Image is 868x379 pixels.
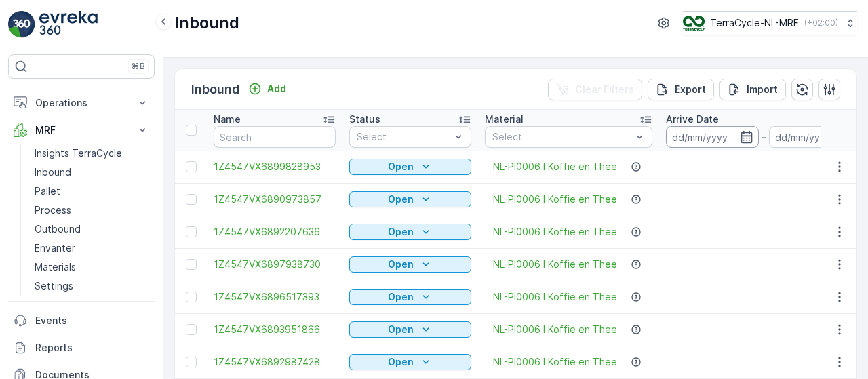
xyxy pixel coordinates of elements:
[675,83,706,96] p: Export
[683,16,705,31] img: TC_v739CUj.png
[214,355,336,369] a: 1Z4547VX6892987428
[132,61,145,72] p: ⌘B
[493,258,617,271] a: NL-PI0006 I Koffie en Thee
[186,226,197,237] div: Toggle Row Selected
[35,341,149,355] p: Reports
[388,355,414,369] p: Open
[8,11,35,38] img: logo
[575,83,634,96] p: Clear Filters
[214,290,336,304] a: 1Z4547VX6896517393
[493,225,617,239] a: NL-PI0006 I Koffie en Thee
[666,126,759,148] input: dd/mm/yyyy
[29,144,155,163] a: Insights TerraCycle
[493,355,617,369] a: NL-PI0006 I Koffie en Thee
[35,314,149,327] p: Events
[710,16,799,30] p: TerraCycle-NL-MRF
[747,83,778,96] p: Import
[214,126,336,148] input: Search
[39,11,98,38] img: logo_light-DOdMpM7g.png
[174,12,239,34] p: Inbound
[388,225,414,239] p: Open
[35,241,75,255] p: Envanter
[214,113,241,126] p: Name
[267,82,286,96] p: Add
[35,203,71,217] p: Process
[349,159,471,175] button: Open
[548,79,642,100] button: Clear Filters
[186,357,197,367] div: Toggle Row Selected
[762,129,766,145] p: -
[214,323,336,336] a: 1Z4547VX6893951866
[186,259,197,270] div: Toggle Row Selected
[35,165,71,179] p: Inbound
[35,222,81,236] p: Outbound
[8,117,155,144] button: MRF
[388,160,414,174] p: Open
[769,126,862,148] input: dd/mm/yyyy
[214,225,336,239] a: 1Z4547VX6892207636
[35,96,127,110] p: Operations
[349,191,471,207] button: Open
[29,163,155,182] a: Inbound
[8,307,155,334] a: Events
[388,290,414,304] p: Open
[493,160,617,174] a: NL-PI0006 I Koffie en Thee
[35,146,122,160] p: Insights TerraCycle
[485,113,524,126] p: Material
[29,277,155,296] a: Settings
[648,79,714,100] button: Export
[8,334,155,361] a: Reports
[357,130,450,144] p: Select
[349,321,471,338] button: Open
[349,256,471,273] button: Open
[29,201,155,220] a: Process
[35,123,127,137] p: MRF
[666,113,719,126] p: Arrive Date
[683,11,857,35] button: TerraCycle-NL-MRF(+02:00)
[186,194,197,205] div: Toggle Row Selected
[186,161,197,172] div: Toggle Row Selected
[29,239,155,258] a: Envanter
[349,113,380,126] p: Status
[29,258,155,277] a: Materials
[35,260,76,274] p: Materials
[349,289,471,305] button: Open
[29,182,155,201] a: Pallet
[493,193,617,206] a: NL-PI0006 I Koffie en Thee
[493,323,617,336] a: NL-PI0006 I Koffie en Thee
[8,89,155,117] button: Operations
[214,160,336,174] a: 1Z4547VX6899828953
[35,184,60,198] p: Pallet
[388,193,414,206] p: Open
[186,324,197,335] div: Toggle Row Selected
[191,80,240,99] p: Inbound
[186,292,197,302] div: Toggle Row Selected
[35,279,73,293] p: Settings
[492,130,631,144] p: Select
[719,79,786,100] button: Import
[243,81,292,97] button: Add
[804,18,838,28] p: ( +02:00 )
[214,193,336,206] a: 1Z4547VX6890973857
[349,224,471,240] button: Open
[29,220,155,239] a: Outbound
[214,258,336,271] a: 1Z4547VX6897938730
[388,258,414,271] p: Open
[493,290,617,304] a: NL-PI0006 I Koffie en Thee
[349,354,471,370] button: Open
[388,323,414,336] p: Open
